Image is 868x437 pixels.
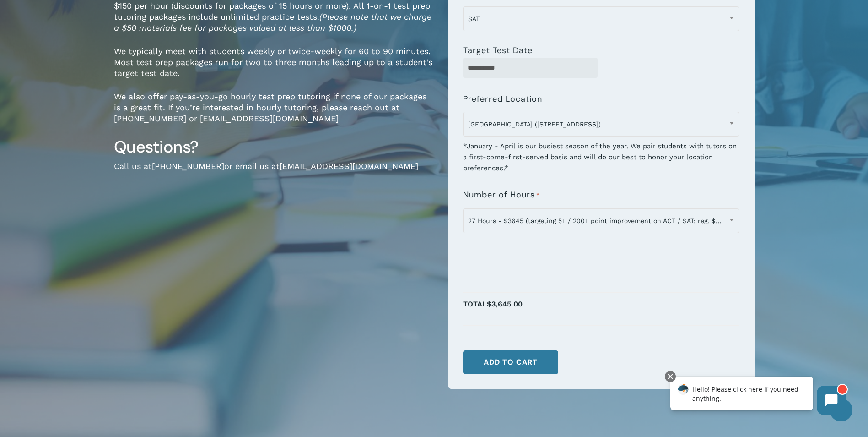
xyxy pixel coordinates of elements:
iframe: Chatbot [661,369,855,424]
p: Call us at or email us at [114,161,434,184]
label: Number of Hours [463,190,539,200]
p: We typically meet with students weekly or twice-weekly for 60 to 90 minutes. Most test prep packa... [114,46,434,91]
iframe: reCAPTCHA [463,239,602,274]
p: Total [463,297,739,321]
label: Preferred Location [463,94,542,104]
span: 27 Hours - $3645 (targeting 5+ / 200+ point improvement on ACT / SAT; reg. $4050) [464,211,739,230]
span: 27 Hours - $3645 (targeting 5+ / 200+ point improvement on ACT / SAT; reg. $4050) [463,208,739,233]
h3: Questions? [114,137,434,158]
span: Denver (1633 Fillmore St.) [464,115,739,134]
p: $150 per hour (discounts for packages of 15 hours or more). All 1-on-1 test prep tutoring package... [114,0,434,46]
label: Target Test Date [463,46,533,55]
button: Add to cart [463,350,558,374]
span: $3,645.00 [487,300,523,308]
span: SAT [463,6,739,31]
div: *January - April is our busiest season of the year. We pair students with tutors on a first-come-... [463,135,739,174]
span: SAT [464,9,739,28]
p: We also offer pay-as-you-go hourly test prep tutoring if none of our packages is a great fit. If ... [114,91,434,137]
a: [PHONE_NUMBER] [152,161,224,171]
a: [EMAIL_ADDRESS][DOMAIN_NAME] [280,161,418,171]
span: Denver (1633 Fillmore St.) [463,112,739,137]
